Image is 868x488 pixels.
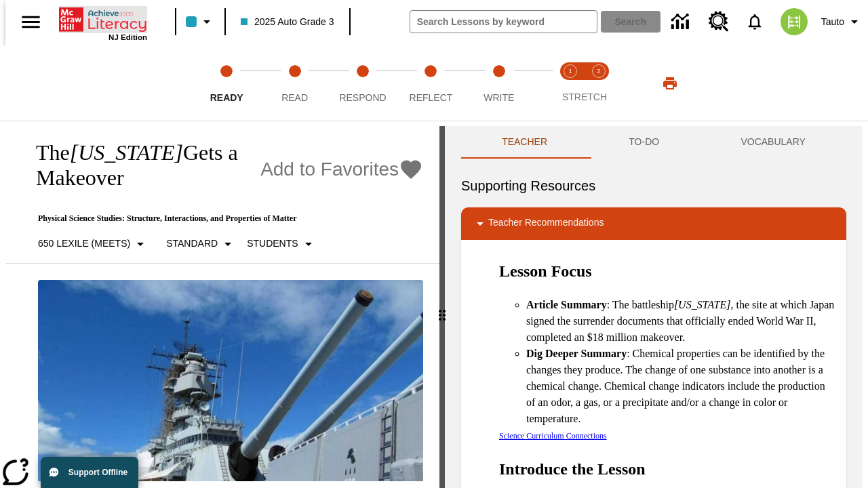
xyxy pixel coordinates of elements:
button: Stretch Respond step 2 of 2 [579,46,618,121]
button: Profile/Settings [816,9,868,34]
button: Write step 5 of 5 [460,46,538,121]
span: NJ Edition [108,33,147,41]
button: Support Offline [41,457,138,488]
span: Tauto [821,15,844,29]
button: TO-DO [588,126,700,159]
div: activity [445,126,863,488]
span: 2025 Auto Grade 3 [241,15,334,29]
i: [US_STATE] [70,140,183,165]
div: Press Enter or Spacebar and then press right and left arrow keys to move the slider [439,126,445,488]
button: Read step 2 of 5 [255,46,334,121]
li: : The battleship , the site at which Japan signed the surrender documents that officially ended W... [526,297,835,346]
span: Write [484,92,514,103]
li: : Chemical properties can be identified by the changes they produce. The change of one substance ... [526,346,835,427]
button: Stretch Read step 1 of 2 [551,46,590,121]
div: Home [59,5,147,41]
div: reading [5,126,439,481]
a: Science Curriculum Connections [499,431,607,441]
a: Notifications [737,4,772,39]
button: Open side menu [11,2,51,42]
p: 650 Lexile (Meets) [38,237,130,251]
p: Standard [166,237,218,251]
text: 2 [597,68,600,75]
div: Instructional Panel Tabs [461,126,846,159]
h6: Supporting Resources [461,175,846,197]
button: Class color is light blue. Change class color [180,9,220,34]
strong: Article Summary [526,299,607,310]
span: Add to Favorites [260,159,399,180]
span: Support Offline [68,468,127,477]
img: avatar image [781,8,808,35]
p: Students [247,237,298,251]
span: Ready [210,92,243,103]
text: 1 [568,68,572,75]
button: Select a new avatar [772,4,816,39]
em: [US_STATE] [674,299,731,310]
button: Ready step 1 of 5 [187,46,266,121]
span: STRETCH [562,91,607,102]
button: Teacher [461,126,588,159]
input: search field [410,11,597,33]
h2: Introduce the Lesson [499,457,835,481]
span: Respond [339,92,386,103]
a: Data Center [663,3,701,41]
span: Reflect [410,92,453,103]
div: Teacher Recommendations [461,207,846,240]
span: Read [281,92,308,103]
button: VOCABULARY [700,126,846,159]
button: Add to Favorites - The <i>Missouri</i> Gets a Makeover [260,158,423,182]
button: Scaffolds, Standard [161,232,241,256]
button: Respond step 3 of 5 [323,46,402,121]
button: Select Lexile, 650 Lexile (Meets) [33,232,154,256]
h2: Lesson Focus [499,259,835,283]
button: Select Student [241,232,321,256]
button: Print [648,71,692,96]
strong: Dig Deeper Summary [526,348,627,359]
button: Reflect step 4 of 5 [391,46,470,121]
p: Teacher Recommendations [488,216,604,232]
p: Physical Science Studies: Structure, Interactions, and Properties of Matter [22,213,423,224]
a: Resource Center, Will open in new tab [701,3,737,40]
h1: The Gets a Makeover [22,140,254,190]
